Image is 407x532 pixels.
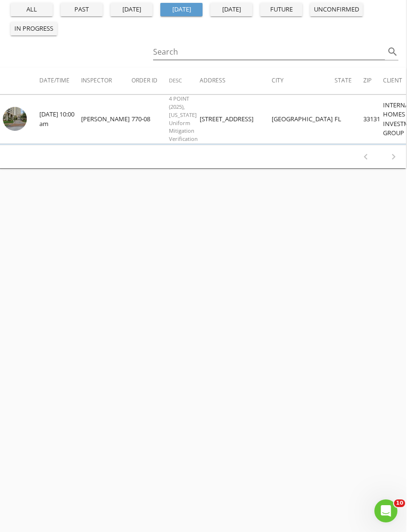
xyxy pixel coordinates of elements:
[200,76,226,84] span: Address
[164,5,199,14] div: [DATE]
[383,76,402,84] span: Client
[14,24,53,34] div: in progress
[110,3,153,16] button: [DATE]
[132,95,169,144] td: 770-08
[272,68,335,94] th: City: Not sorted.
[11,22,57,35] button: in progress
[272,95,335,144] td: [GEOGRAPHIC_DATA]
[160,3,203,16] button: [DATE]
[260,3,302,16] button: future
[60,3,103,16] button: past
[363,76,371,84] span: Zip
[169,95,198,142] span: 4 POINT (2025), [US_STATE] Uniform Mitigation Verification
[114,5,149,14] div: [DATE]
[363,68,383,94] th: Zip: Not sorted.
[153,44,385,60] input: Search
[14,5,49,14] div: all
[81,68,132,94] th: Inspector: Not sorted.
[132,76,157,84] span: Order ID
[39,68,81,94] th: Date/Time: Not sorted.
[169,68,200,94] th: Desc: Not sorted.
[335,76,352,84] span: State
[81,95,132,144] td: [PERSON_NAME]
[335,95,363,144] td: FL
[11,3,53,16] button: all
[387,46,398,58] i: search
[3,107,27,131] img: streetview
[200,95,272,144] td: [STREET_ADDRESS]
[374,499,397,522] iframe: Intercom live chat
[81,76,112,84] span: Inspector
[39,95,81,144] td: [DATE] 10:00 am
[214,5,249,14] div: [DATE]
[169,77,182,84] span: Desc
[310,3,363,16] button: unconfirmed
[132,68,169,94] th: Order ID: Not sorted.
[394,499,405,507] span: 10
[314,5,359,14] div: unconfirmed
[64,5,99,14] div: past
[335,68,363,94] th: State: Not sorted.
[363,95,383,144] td: 33131
[210,3,252,16] button: [DATE]
[39,76,70,84] span: Date/Time
[272,76,284,84] span: City
[264,5,299,14] div: future
[200,68,272,94] th: Address: Not sorted.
